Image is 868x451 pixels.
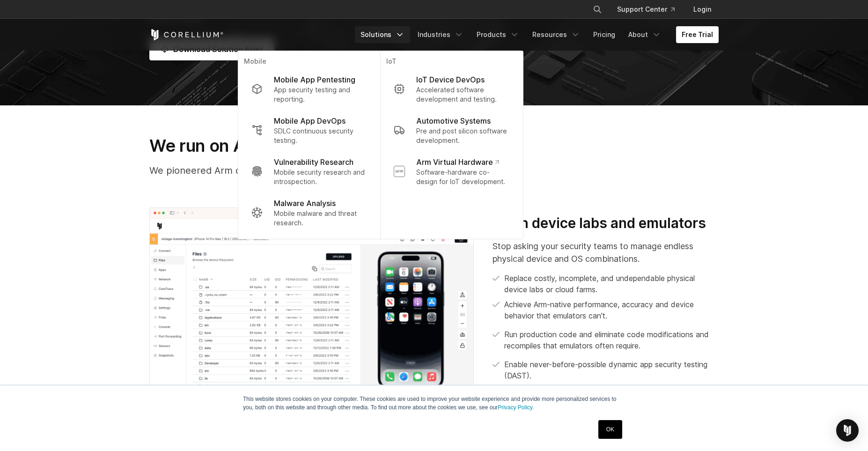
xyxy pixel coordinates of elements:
p: Malware Analysis [274,198,336,209]
p: Vulnerability Research [274,156,353,168]
p: Mobile App DevOps [274,115,346,126]
a: Industries [412,26,469,43]
a: Arm Virtual Hardware Software-hardware co-design for IoT development. [386,151,517,192]
p: Accelerated software development and testing. [416,85,510,104]
p: IoT Device DevOps [416,74,485,85]
p: Automotive Systems [416,115,491,126]
a: OK [598,420,622,439]
p: Mobile malware and threat research. [274,209,367,228]
a: About [623,26,667,43]
a: Corellium Home [149,29,224,40]
p: Replace costly, incomplete, and undependable physical device labs or cloud farms. [504,273,719,295]
a: Pricing [588,26,621,43]
div: Open Intercom Messenger [836,419,859,442]
p: SDLC continuous security testing. [274,126,367,145]
a: Mobile App DevOps SDLC continuous security testing. [244,110,375,151]
a: Free Trial [676,26,719,43]
a: Vulnerability Research Mobile security research and introspection. [244,151,375,192]
h3: Ditch device labs and emulators [493,214,719,232]
button: Search [589,1,606,18]
p: Mobile [244,57,375,68]
p: Mobile security research and introspection. [274,168,367,186]
a: Solutions [355,26,410,43]
p: Pre and post silicon software development. [416,126,510,145]
p: Stop asking your security teams to manage endless physical device and OS combinations. [493,240,719,265]
p: Arm Virtual Hardware [416,156,499,168]
div: Navigation Menu [355,26,719,43]
a: Products [471,26,525,43]
p: App security testing and reporting. [274,85,367,104]
h3: We run on Arm, others don’t [149,135,719,156]
p: Mobile App Pentesting [274,74,355,85]
a: Malware Analysis Mobile malware and threat research. [244,192,375,233]
div: Navigation Menu [581,1,719,18]
p: IoT [386,57,517,68]
a: Resources [527,26,586,43]
p: We pioneered Arm device virtualization for real-world mobile app security testing. [149,163,719,177]
a: IoT Device DevOps Accelerated software development and testing. [386,68,517,110]
a: Privacy Policy. [498,404,534,411]
p: This website stores cookies on your computer. These cookies are used to improve your website expe... [243,395,625,412]
a: Login [686,1,719,18]
p: Achieve Arm-native performance, accuracy and device behavior that emulators can’t. [504,299,719,321]
p: Run production code and eliminate code modifications and recompiles that emulators often require. [504,329,719,351]
img: Dynamic app security testing (DSAT); iOS pentest [149,207,474,396]
p: Enable never-before-possible dynamic app security testing (DAST). [504,359,719,381]
a: Mobile App Pentesting App security testing and reporting. [244,68,375,110]
a: Support Center [610,1,682,18]
p: Software-hardware co-design for IoT development. [416,168,510,186]
a: Automotive Systems Pre and post silicon software development. [386,110,517,151]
